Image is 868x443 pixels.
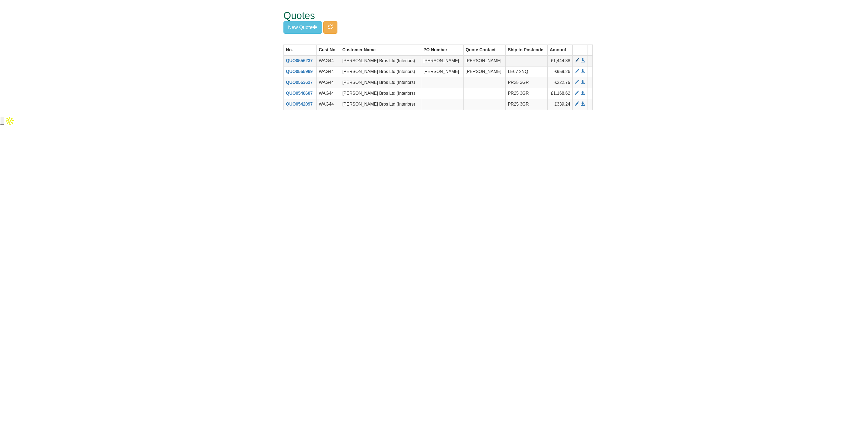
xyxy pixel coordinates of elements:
[283,10,572,21] h1: Quotes
[506,99,548,110] td: PR25 3GR
[317,88,340,99] td: WAG44
[286,58,313,63] a: QUO0556237
[547,99,572,110] td: £339.24
[317,55,340,66] td: WAG44
[547,45,572,55] th: Amount
[506,67,548,77] td: LE67 2NQ
[340,77,421,88] td: [PERSON_NAME] Bros Ltd (Interiors)
[547,77,572,88] td: £222.75
[286,69,313,74] a: QUO0555969
[463,55,506,66] td: [PERSON_NAME]
[421,45,463,55] th: PO Number
[286,80,313,85] a: QUO0553627
[421,55,463,66] td: [PERSON_NAME]
[286,91,313,96] a: QUO0548607
[340,88,421,99] td: [PERSON_NAME] Bros Ltd (Interiors)
[421,67,463,77] td: [PERSON_NAME]
[4,115,15,126] img: Apollo
[317,67,340,77] td: WAG44
[286,102,313,106] a: QUO0542097
[317,77,340,88] td: WAG44
[547,88,572,99] td: £1,168.62
[283,21,322,34] button: New Quote
[340,99,421,110] td: [PERSON_NAME] Bros Ltd (Interiors)
[340,45,421,55] th: Customer Name
[340,55,421,66] td: [PERSON_NAME] Bros Ltd (Interiors)
[547,67,572,77] td: £959.26
[506,45,548,55] th: Ship to Postcode
[547,55,572,66] td: £1,444.88
[463,67,506,77] td: [PERSON_NAME]
[317,99,340,110] td: WAG44
[284,45,317,55] th: No.
[317,45,340,55] th: Cust No.
[463,45,506,55] th: Quote Contact
[506,77,548,88] td: PR25 3GR
[506,88,548,99] td: PR25 3GR
[340,67,421,77] td: [PERSON_NAME] Bros Ltd (Interiors)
